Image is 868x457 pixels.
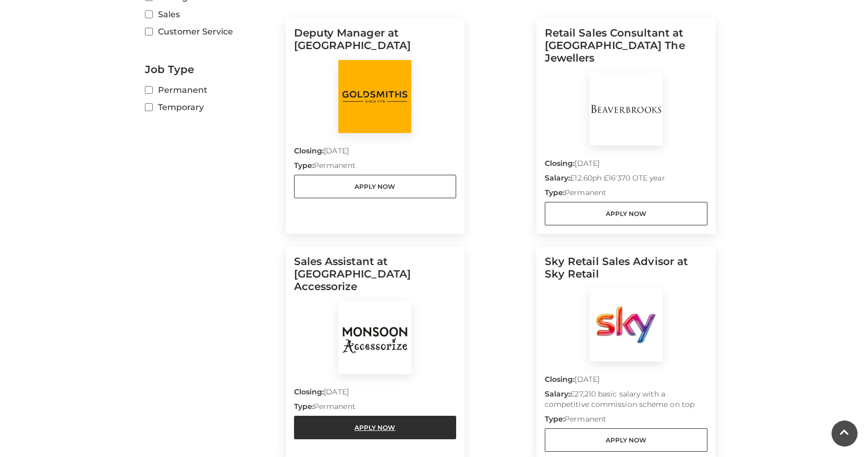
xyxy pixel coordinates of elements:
[545,202,707,225] a: Apply Now
[294,416,457,439] a: Apply Now
[545,414,565,424] strong: Type:
[545,159,575,168] strong: Closing:
[545,173,570,183] strong: Salary:
[545,187,707,202] p: Permanent
[145,101,278,114] label: Temporary
[294,175,457,198] a: Apply Now
[545,389,707,414] p: £27,210 basic salary with a competitive commission scheme on top
[338,60,411,133] img: Goldsmiths
[294,402,314,411] strong: Type:
[294,387,324,396] strong: Closing:
[545,158,707,173] p: [DATE]
[545,255,707,288] h5: Sky Retail Sales Advisor at Sky Retail
[338,301,411,374] img: Monsoon
[294,161,314,170] strong: Type:
[294,255,457,301] h5: Sales Assistant at [GEOGRAPHIC_DATA] Accessorize
[294,401,457,416] p: Permanent
[590,73,663,146] img: BeaverBrooks The Jewellers
[145,83,278,97] label: Permanent
[545,27,707,73] h5: Retail Sales Consultant at [GEOGRAPHIC_DATA] The Jewellers
[545,374,707,389] p: [DATE]
[545,428,707,452] a: Apply Now
[145,8,278,21] label: Sales
[545,188,565,197] strong: Type:
[294,146,324,155] strong: Closing:
[294,160,457,175] p: Permanent
[145,63,278,76] h2: Job Type
[145,25,278,38] label: Customer Service
[545,414,707,428] p: Permanent
[294,27,457,60] h5: Deputy Manager at [GEOGRAPHIC_DATA]
[294,387,457,401] p: [DATE]
[545,389,570,399] strong: Salary:
[294,146,457,160] p: [DATE]
[545,375,575,384] strong: Closing:
[545,173,707,187] p: £12.60ph £16'370 OTE year
[590,288,663,362] img: Sky Retail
